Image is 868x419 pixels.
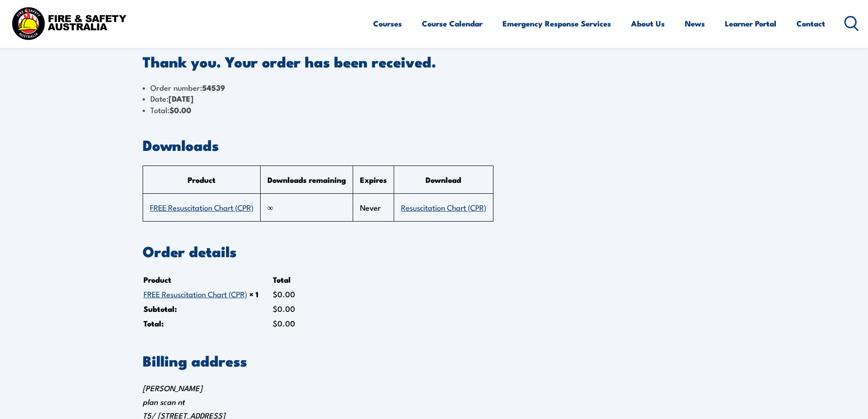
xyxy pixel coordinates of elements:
[249,288,258,300] strong: × 1
[169,104,191,116] bdi: 0.00
[144,288,247,299] a: FREE Resuscitation Chart (CPR)
[143,104,726,115] li: Total:
[169,104,174,116] span: $
[503,11,611,36] a: Emergency Response Services
[426,174,461,186] span: Download
[422,11,483,36] a: Course Calendar
[273,317,295,329] span: 0.00
[273,273,309,286] th: Total
[188,174,216,186] span: Product
[143,244,726,257] h2: Order details
[144,316,272,330] th: Total:
[353,194,394,222] td: Never
[273,288,295,300] bdi: 0.00
[267,174,346,186] span: Downloads remaining
[143,93,726,104] li: Date:
[143,138,726,151] h2: Downloads
[144,302,272,316] th: Subtotal:
[202,82,225,93] strong: 54539
[143,82,726,93] li: Order number:
[273,317,277,329] span: $
[169,93,194,104] strong: [DATE]
[143,354,726,367] h2: Billing address
[273,288,277,300] span: $
[796,11,825,36] a: Contact
[401,202,486,212] a: Resuscitation Chart (CPR)
[273,303,295,314] span: 0.00
[373,11,402,36] a: Courses
[143,55,726,67] p: Thank you. Your order has been received.
[685,11,705,36] a: News
[273,303,277,314] span: $
[144,273,272,286] th: Product
[360,174,387,186] span: Expires
[260,194,353,222] td: ∞
[725,11,776,36] a: Learner Portal
[150,202,253,212] a: FREE Resuscitation Chart (CPR)
[631,11,665,36] a: About Us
